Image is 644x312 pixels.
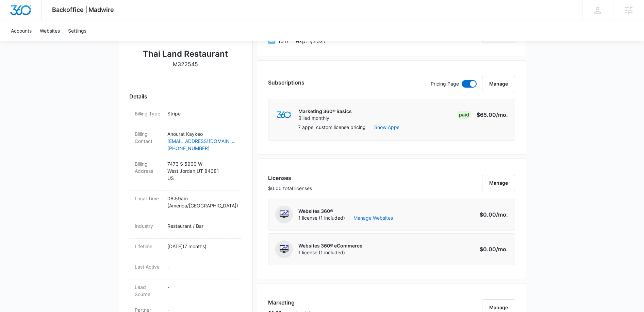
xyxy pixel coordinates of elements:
p: Marketing 360® Basics [298,108,352,115]
p: Pricing Page [431,80,459,88]
p: 06:59am ( America/[GEOGRAPHIC_DATA] ) [167,195,236,209]
div: Billing ContactAnourat Kaykeo[EMAIL_ADDRESS][DOMAIN_NAME][PHONE_NUMBER] [129,126,242,156]
h3: Marketing [268,298,314,307]
dt: Last Active [135,263,162,270]
span: /mo. [496,211,508,218]
p: Websites 360® eCommerce [298,242,362,249]
h2: Thai Land Restaurant [143,48,228,60]
h3: Licenses [268,174,312,182]
dt: Local Time [135,195,162,202]
p: 7473 S 5900 W West Jordan , UT 84081 US [167,160,236,182]
div: Lifetime[DATE](7 months) [129,239,242,259]
span: American Express ending with [278,37,289,45]
span: 1 license (1 included) [298,215,393,221]
a: [EMAIL_ADDRESS][DOMAIN_NAME] [167,137,236,145]
div: Last Active- [129,259,242,279]
p: $0.00 [476,245,508,253]
dt: Lifetime [135,243,162,250]
a: [PHONE_NUMBER] [167,145,236,152]
button: Manage [482,175,515,191]
p: Restaurant / Bar [167,222,236,230]
h3: Subscriptions [268,78,304,87]
a: Manage Websites [353,215,393,221]
button: Manage [482,76,515,92]
div: Billing Address7473 S 5900 WWest Jordan,UT 84081US [129,156,242,191]
dt: Billing Type [135,110,162,117]
a: Accounts [7,20,36,41]
a: Websites [36,20,64,41]
div: Billing TypeStripe [129,106,242,126]
p: $0.00 total licenses [268,185,312,192]
p: $0.00 [476,210,508,219]
dt: Billing Contact [135,130,162,145]
dt: Industry [135,222,162,230]
p: Websites 360® [298,208,393,215]
span: exp. 1/2027 [296,37,326,45]
p: [DATE] ( 7 months ) [167,243,236,250]
div: Local Time06:59am (America/[GEOGRAPHIC_DATA]) [129,191,242,218]
span: /mo. [496,246,508,253]
p: Anourat Kaykeo [167,130,236,137]
p: Billed monthly [298,115,352,122]
p: - [167,263,236,270]
img: marketing360Logo [277,111,291,118]
span: /mo. [496,111,508,118]
p: Stripe [167,110,236,117]
p: 7 apps, custom license pricing [298,124,366,131]
dt: Lead Source [135,283,162,298]
button: Show Apps [374,124,399,131]
div: Paid [457,111,471,119]
span: 1 license (1 included) [298,249,362,256]
p: - [167,283,236,291]
span: Details [129,92,147,100]
div: IndustryRestaurant / Bar [129,218,242,239]
p: $65.00 [476,111,508,119]
p: M322545 [173,60,198,68]
a: Settings [64,20,90,41]
dt: Billing Address [135,160,162,175]
div: Lead Source- [129,279,242,302]
span: Backoffice | Madwire [52,6,114,13]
